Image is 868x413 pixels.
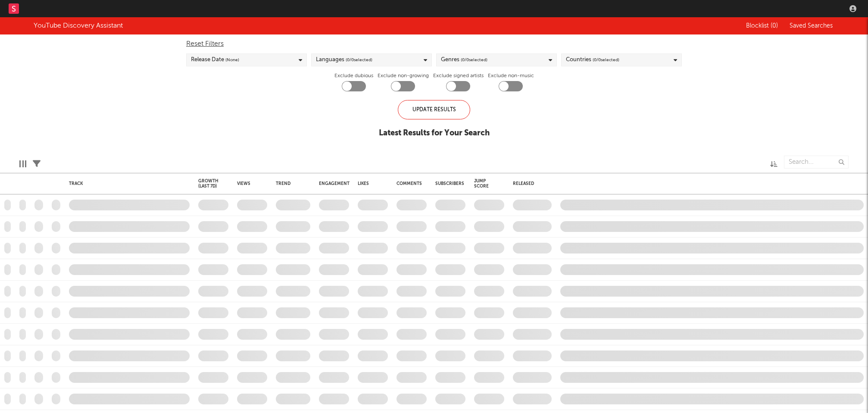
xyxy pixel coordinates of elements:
span: Saved Searches [790,23,834,29]
span: ( 0 / 0 selected) [593,55,619,65]
div: Comments [397,181,422,186]
span: ( 0 / 0 selected) [346,55,372,65]
div: Jump Score [474,178,491,189]
input: Search... [784,156,849,169]
label: Exclude non-music [488,71,534,81]
div: Engagement [319,181,350,186]
div: Genres [441,55,487,65]
div: Update Results [398,100,470,119]
span: ( 0 / 0 selected) [461,55,487,65]
div: Track [69,181,185,186]
label: Exclude signed artists [433,71,484,81]
div: Growth (last 7d) [198,178,219,189]
span: (None) [225,55,239,65]
label: Exclude dubious [334,71,373,81]
div: Release Date [191,55,239,65]
div: Languages [316,55,372,65]
div: Released [513,181,539,186]
button: Saved Searches [787,22,834,29]
div: Subscribers [435,181,464,186]
div: Trend [276,181,306,186]
span: ( 0 ) [771,23,778,29]
div: Filters [33,151,41,176]
div: Likes [358,181,375,186]
div: Countries [566,55,619,65]
span: Blocklist [746,23,778,29]
div: Edit Columns [19,151,26,176]
label: Exclude non-growing [378,71,429,81]
div: Reset Filters [186,39,682,49]
div: YouTube Discovery Assistant [34,21,123,31]
div: Latest Results for Your Search [379,128,490,138]
div: Views [237,181,254,186]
